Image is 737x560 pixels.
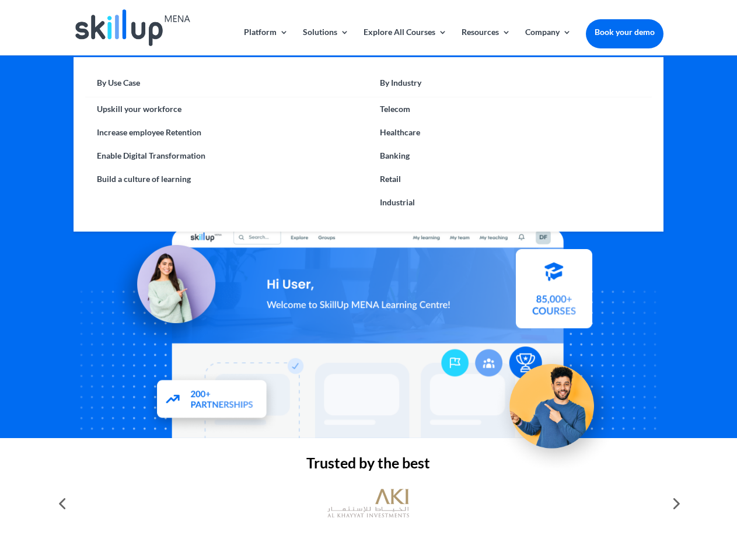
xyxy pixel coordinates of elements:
[74,456,663,476] h2: Trusted by the best
[462,28,511,55] a: Resources
[303,28,349,55] a: Solutions
[493,339,622,469] img: Upskill your workforce - SkillUp
[368,144,651,167] a: Banking
[85,121,368,144] a: Increase employee Retention
[109,232,227,349] img: Learning Management Solution - SkillUp
[368,121,651,144] a: Healthcare
[364,28,447,55] a: Explore All Courses
[75,9,190,46] img: Skillup Mena
[525,28,571,55] a: Company
[85,97,368,121] a: Upskill your workforce
[543,434,737,560] iframe: Chat Widget
[516,254,592,333] img: Courses library - SkillUp MENA
[145,369,280,433] img: Partners - SkillUp Mena
[85,144,368,167] a: Enable Digital Transformation
[327,483,409,524] img: al khayyat investments logo
[368,167,651,191] a: Retail
[586,19,663,45] a: Book your demo
[368,75,651,97] a: By Industry
[244,28,288,55] a: Platform
[368,191,651,214] a: Industrial
[85,167,368,191] a: Build a culture of learning
[368,97,651,121] a: Telecom
[85,75,368,97] a: By Use Case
